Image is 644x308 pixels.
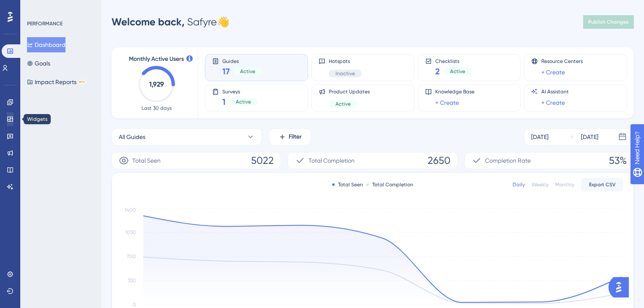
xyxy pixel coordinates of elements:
[513,181,525,188] div: Daily
[129,54,184,64] span: Monthly Active Users
[450,68,465,75] span: Active
[127,253,136,259] tspan: 700
[332,181,363,188] div: Total Seen
[541,98,565,108] a: + Create
[27,20,63,27] div: PERFORMANCE
[27,74,86,90] button: Impact ReportsBETA
[435,65,440,77] span: 2
[289,132,302,142] span: Filter
[132,155,161,166] span: Total Seen
[20,2,53,12] span: Need Help?
[609,275,634,300] iframe: UserGuiding AI Assistant Launcher
[112,15,229,29] div: Safyre 👋
[125,229,136,235] tspan: 1050
[119,132,145,142] span: All Guides
[27,37,65,52] button: Dashboard
[581,132,598,142] div: [DATE]
[589,181,616,188] span: Export CSV
[555,181,574,188] div: Monthly
[78,80,86,84] div: BETA
[222,88,258,94] span: Surveys
[222,58,262,64] span: Guides
[125,207,136,213] tspan: 1400
[269,128,311,145] button: Filter
[329,88,370,95] span: Product Updates
[112,128,262,145] button: All Guides
[435,88,475,95] span: Knowledge Base
[428,154,450,167] span: 2650
[133,302,136,308] tspan: 0
[541,67,565,77] a: + Create
[532,181,548,188] div: Weekly
[308,155,355,166] span: Total Completion
[236,98,251,105] span: Active
[336,101,351,107] span: Active
[240,68,255,75] span: Active
[581,178,623,191] button: Export CSV
[609,154,627,167] span: 53%
[336,70,355,77] span: Inactive
[531,132,548,142] div: [DATE]
[588,19,629,25] span: Publish Changes
[149,80,164,88] text: 1,929
[541,88,569,95] span: AI Assistant
[222,65,230,77] span: 17
[222,96,226,108] span: 1
[366,181,413,188] div: Total Completion
[142,105,172,112] span: Last 30 days
[251,154,274,167] span: 5022
[27,56,50,71] button: Goals
[435,58,472,64] span: Checklists
[112,16,185,28] span: Welcome back,
[329,58,362,65] span: Hotspots
[583,15,634,29] button: Publish Changes
[541,58,583,65] span: Resource Centers
[128,278,136,283] tspan: 350
[435,98,459,108] a: + Create
[485,155,531,166] span: Completion Rate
